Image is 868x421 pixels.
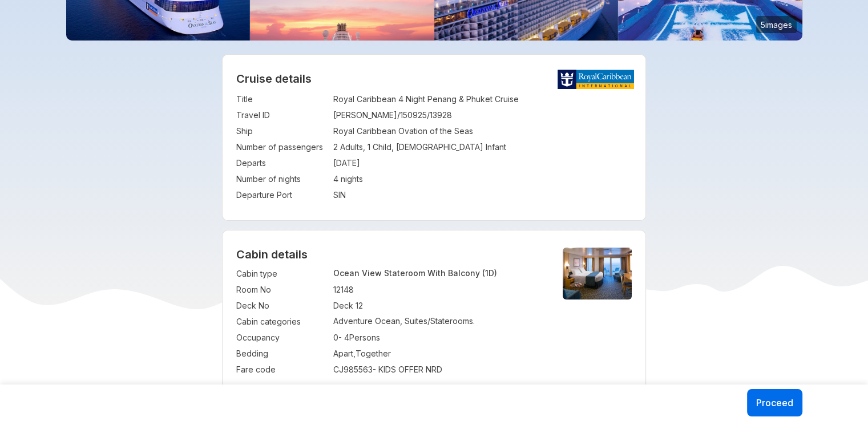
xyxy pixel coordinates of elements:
td: SIN [333,187,632,203]
td: 4 nights [333,171,632,187]
span: (1D) [482,268,497,278]
td: Room No [236,282,328,298]
td: 0 - 4 Persons [333,330,543,346]
h2: Cruise details [236,72,632,86]
td: Title [236,91,328,107]
td: Cabin categories [236,314,328,330]
td: Departure Port [236,187,328,203]
td: [DATE] [333,155,632,171]
td: Occupancy [236,330,328,346]
small: 5 images [756,16,797,33]
td: : [328,155,333,171]
td: 12148 [333,282,543,298]
p: Ocean View Stateroom With Balcony [333,268,543,278]
td: : [328,123,333,139]
td: : [328,346,333,362]
td: Deck No [236,298,328,314]
div: CJ985563 - KIDS OFFER NRD [333,364,543,375]
td: Travel ID [236,107,328,123]
td: : [328,139,333,155]
td: : [328,266,333,282]
td: : [328,314,333,330]
td: Ship [236,123,328,139]
button: Proceed [747,389,802,416]
span: Apart , [333,349,356,358]
td: Bedding [236,346,328,362]
td: Number of passengers [236,139,328,155]
td: : [328,107,333,123]
td: Deck 12 [333,298,543,314]
td: : [328,187,333,203]
td: : [328,362,333,378]
p: Adventure Ocean, Suites/Staterooms. [333,316,543,326]
td: Cabin type [236,266,328,282]
td: : [328,298,333,314]
td: Number of nights [236,171,328,187]
td: Departs [236,155,328,171]
h4: Cabin details [236,248,632,261]
td: : [328,171,333,187]
td: Royal Caribbean Ovation of the Seas [333,123,632,139]
td: : [328,282,333,298]
td: Fare code [236,362,328,378]
td: : [328,330,333,346]
span: Together [356,349,391,358]
td: : [328,91,333,107]
td: [PERSON_NAME]/150925/13928 [333,107,632,123]
td: Royal Caribbean 4 Night Penang & Phuket Cruise [333,91,632,107]
td: 2 Adults, 1 Child, [DEMOGRAPHIC_DATA] Infant [333,139,632,155]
